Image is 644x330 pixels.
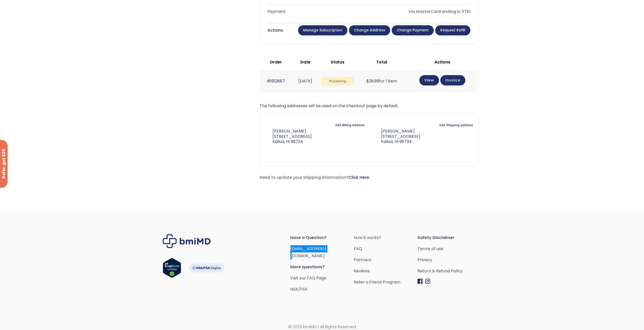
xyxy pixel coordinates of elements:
[267,78,285,84] a: #1912887
[354,245,418,252] a: FAQ
[366,78,379,84] span: 29.99
[331,59,344,65] span: Status
[418,279,423,284] img: Facebook
[357,70,407,92] td: for 1 item
[260,174,369,180] span: Need to update your shipping information?
[163,258,181,280] a: Verify LegitScript Approval for www.bmimd.com
[260,102,478,109] p: The following addresses will be used on the checkout page by default.
[373,8,470,15] div: Via MasterCard ending in 3761
[290,246,326,259] a: [EMAIL_ADDRESS][DOMAIN_NAME]
[418,245,481,252] a: Terms of use
[418,256,481,263] a: Privacy
[366,78,369,84] span: $
[418,268,481,275] a: Return & Refund Policy
[435,25,470,35] a: Request Refill
[434,59,450,65] span: Actions
[440,75,465,85] a: Invoice
[163,234,211,248] img: Brand Logo
[418,234,481,241] span: Safety Disclaimer
[290,234,354,241] span: Have a Question?
[163,258,181,278] img: Verify Approval for www.bmimd.com
[270,59,282,65] span: Order
[336,122,365,129] a: Edit Billing address
[354,279,418,286] a: Refer a Friend Program
[300,59,310,65] span: Date
[348,174,369,180] a: Click Here
[321,77,354,86] span: Processing
[425,279,430,284] img: Instagram
[290,275,326,281] a: Visit our FAQ Page
[298,25,347,35] a: Manage Subscription
[419,75,439,85] a: View
[189,263,224,272] img: HSA-FSA
[354,234,418,241] a: How it works?
[354,268,418,275] a: Reviews
[290,263,354,271] span: More questions?
[376,59,387,65] span: Total
[349,25,390,35] a: Change address
[267,8,365,15] div: Payment
[392,25,434,35] a: Change payment
[267,27,283,34] div: Actions
[265,129,312,144] address: [PERSON_NAME] [STREET_ADDRESS] Kailua, HI 96734
[440,122,473,129] a: Edit Shipping address
[354,256,418,263] a: Partners
[373,129,420,144] address: [PERSON_NAME] [STREET_ADDRESS] Kailua, HI 96734
[298,78,312,84] time: [DATE]
[290,286,307,292] a: HSA/FSA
